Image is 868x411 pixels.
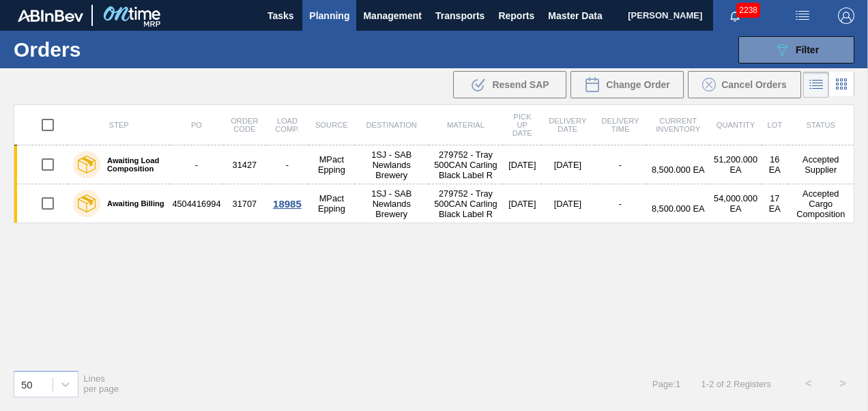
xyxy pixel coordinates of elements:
[435,8,484,24] span: Transports
[492,79,549,90] span: Resend SAP
[14,42,202,57] h1: Orders
[21,378,33,390] div: 50
[570,71,684,98] div: Change Order
[710,184,762,223] td: 54,000.000 EA
[652,203,705,214] span: 8,500.000 EA
[503,184,541,223] td: [DATE]
[594,145,647,184] td: -
[170,184,222,223] td: 4504416994
[453,71,566,98] div: Resend SAP
[447,121,484,129] span: Material
[265,8,295,24] span: Tasks
[794,8,811,24] img: userActions
[429,184,504,223] td: 279752 - Tray 500CAN Carling Black Label R
[100,199,164,208] label: Awaiting Billing
[796,44,819,55] span: Filter
[18,10,83,22] img: TNhmsLtSVTkK8tSr43FrP2fwEKptu5GPRR3wAAAABJRU5ErkJggg==
[309,8,349,24] span: Planning
[191,121,202,129] span: PO
[268,198,306,210] div: 18985
[807,121,835,129] span: Status
[429,145,504,184] td: 279752 - Tray 500CAN Carling Black Label R
[738,36,854,63] button: Filter
[688,71,801,98] div: Cancel Orders in Bulk
[541,184,594,223] td: [DATE]
[788,145,854,184] td: Accepted Supplier
[792,367,826,401] button: <
[594,184,647,223] td: -
[100,156,164,173] label: Awaiting Load Composition
[710,145,762,184] td: 51,200.000 EA
[688,71,801,98] button: Cancel Orders
[601,117,639,133] span: Delivery Time
[803,72,829,98] div: List Vision
[652,379,680,389] span: Page : 1
[308,184,355,223] td: MPact Epping
[363,8,422,24] span: Management
[656,117,700,133] span: Current inventory
[366,121,417,129] span: Destination
[503,145,541,184] td: [DATE]
[541,145,594,184] td: [DATE]
[701,379,771,389] span: 1 - 2 of 2 Registers
[713,6,757,25] button: Notifications
[512,113,532,137] span: Pick up Date
[762,184,787,223] td: 17 EA
[315,121,348,129] span: Source
[223,145,267,184] td: 31427
[838,8,854,24] img: Logout
[721,79,787,90] span: Cancel Orders
[355,184,429,223] td: 1SJ - SAB Newlands Brewery
[717,121,755,129] span: Quantity
[109,121,129,129] span: Step
[498,8,534,24] span: Reports
[606,79,669,90] span: Change Order
[308,145,355,184] td: MPact Epping
[14,145,854,184] a: Awaiting Load Composition-31427-MPact Epping1SJ - SAB Newlands Brewery279752 - Tray 500CAN Carlin...
[223,184,267,223] td: 31707
[736,3,760,18] span: 2238
[170,145,222,184] td: -
[826,367,860,401] button: >
[275,117,299,133] span: Load Comp.
[829,72,854,98] div: Card Vision
[762,145,787,184] td: 16 EA
[788,184,854,223] td: Accepted Cargo Composition
[652,165,705,175] span: 8,500.000 EA
[14,184,854,223] a: Awaiting Billing450441699431707MPact Epping1SJ - SAB Newlands Brewery279752 - Tray 500CAN Carling...
[355,145,429,184] td: 1SJ - SAB Newlands Brewery
[231,117,258,133] span: Order Code
[548,8,602,24] span: Master Data
[266,145,308,184] td: -
[767,121,782,129] span: Lot
[549,117,586,133] span: Delivery Date
[84,373,119,394] span: Lines per page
